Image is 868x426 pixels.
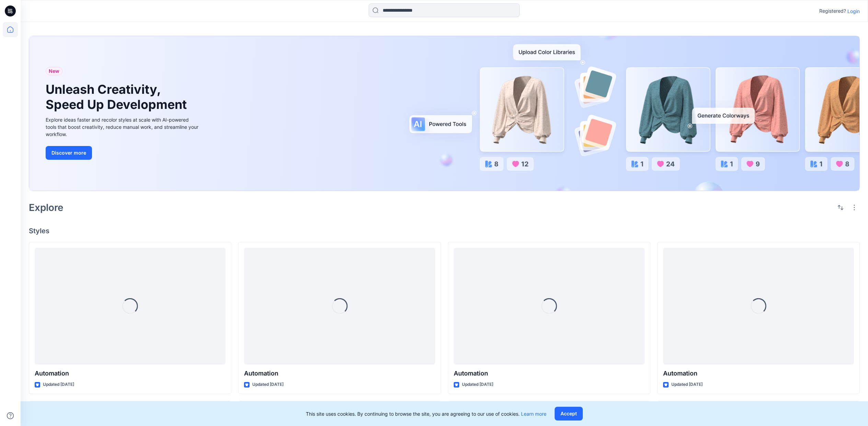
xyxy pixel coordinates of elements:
a: Discover more [46,146,200,160]
h1: Unleash Creativity, Speed Up Development [46,82,190,112]
a: Learn more [521,411,546,417]
button: Accept [555,407,583,421]
p: Automation [663,369,854,378]
div: Explore ideas faster and recolor styles at scale with AI-powered tools that boost creativity, red... [46,116,200,138]
button: Discover more [46,146,92,160]
p: Updated [DATE] [462,381,493,388]
p: Updated [DATE] [252,381,283,388]
p: Automation [244,369,435,378]
p: This site uses cookies. By continuing to browse the site, you are agreeing to our use of cookies. [306,410,546,417]
p: Registered? [819,7,846,15]
h4: Styles [29,227,860,235]
p: Login [847,8,860,15]
p: Automation [35,369,225,378]
p: Updated [DATE] [671,381,703,388]
p: Automation [454,369,645,378]
span: New [49,67,59,75]
p: Updated [DATE] [43,381,74,388]
h2: Explore [29,202,63,213]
